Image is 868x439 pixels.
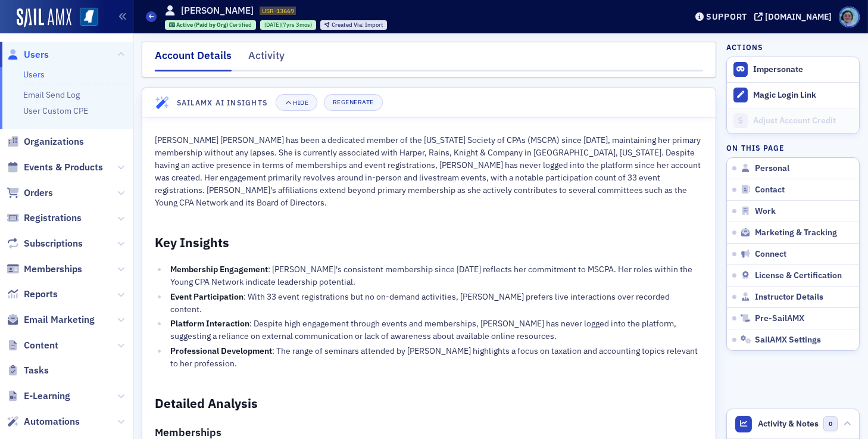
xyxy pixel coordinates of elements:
[332,22,383,29] div: Import
[727,82,859,108] button: Magic Login Link
[24,135,84,148] span: Organizations
[23,89,80,100] a: Email Send Log
[24,288,58,301] span: Reports
[7,186,53,200] a: Orders
[24,390,70,403] span: E-Learning
[24,313,95,326] span: Email Marketing
[167,263,703,288] li: : [PERSON_NAME]'s consistent membership since [DATE] reflects her commitment to MSCPA. Her roles ...
[7,288,58,301] a: Reports
[753,116,853,126] div: Adjust Account Credit
[755,163,789,174] span: Personal
[324,94,383,111] button: Regenerate
[754,13,836,21] button: [DOMAIN_NAME]
[24,415,80,428] span: Automations
[229,21,252,29] span: Certified
[755,249,786,260] span: Connect
[24,237,83,250] span: Subscriptions
[332,21,365,29] span: Created Via :
[320,20,387,30] div: Created Via: Import
[71,8,98,28] a: View Homepage
[726,42,763,52] h4: Actions
[753,64,803,75] button: Impersonate
[248,48,285,70] div: Activity
[24,339,58,352] span: Content
[753,90,853,101] div: Magic Login Link
[24,161,103,174] span: Events & Products
[260,20,316,30] div: 2018-05-09 00:00:00
[7,263,82,276] a: Memberships
[170,345,272,356] strong: Professional Development
[758,418,819,430] span: Activity & Notes
[7,161,103,174] a: Events & Products
[23,105,88,116] a: User Custom CPE
[726,142,860,153] h4: On this page
[7,339,58,352] a: Content
[181,4,254,17] h1: [PERSON_NAME]
[765,11,832,22] div: [DOMAIN_NAME]
[755,228,837,238] span: Marketing & Tracking
[7,415,80,428] a: Automations
[167,345,703,370] li: : The range of seminars attended by [PERSON_NAME] highlights a focus on taxation and accounting t...
[155,395,703,412] h2: Detailed Analysis
[755,313,804,324] span: Pre-SailAMX
[755,270,842,281] span: License & Certification
[839,7,860,27] span: Profile
[7,390,70,403] a: E-Learning
[823,416,838,431] span: 0
[7,313,95,326] a: Email Marketing
[24,263,82,276] span: Memberships
[755,206,776,217] span: Work
[170,264,268,275] strong: Membership Engagement
[755,335,821,345] span: SailAMX Settings
[7,48,49,61] a: Users
[155,48,232,71] div: Account Details
[7,237,83,250] a: Subscriptions
[24,211,82,225] span: Registrations
[706,11,747,22] div: Support
[24,364,49,377] span: Tasks
[155,134,703,209] p: [PERSON_NAME] [PERSON_NAME] has been a dedicated member of the [US_STATE] Society of CPAs (MSCPA)...
[7,211,82,225] a: Registrations
[24,186,53,200] span: Orders
[17,8,71,27] img: SailAMX
[23,69,45,80] a: Users
[165,20,257,30] div: Active (Paid by Org): Active (Paid by Org): Certified
[264,21,312,29] div: (7yrs 3mos)
[177,97,267,108] h4: SailAMX AI Insights
[755,292,823,303] span: Instructor Details
[755,185,785,195] span: Contact
[155,234,703,251] h2: Key Insights
[167,317,703,343] li: : Despite high engagement through events and memberships, [PERSON_NAME] has never logged into the...
[727,108,859,133] a: Adjust Account Credit
[276,94,317,111] button: Hide
[24,48,49,61] span: Users
[176,21,229,29] span: Active (Paid by Org)
[80,8,98,26] img: SailAMX
[264,21,281,29] span: [DATE]
[170,291,243,302] strong: Event Participation
[7,364,49,377] a: Tasks
[169,21,252,29] a: Active (Paid by Org) Certified
[293,99,308,106] div: Hide
[262,7,294,15] span: USR-13669
[170,318,249,329] strong: Platform Interaction
[7,135,84,148] a: Organizations
[167,291,703,316] li: : With 33 event registrations but no on-demand activities, [PERSON_NAME] prefers live interaction...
